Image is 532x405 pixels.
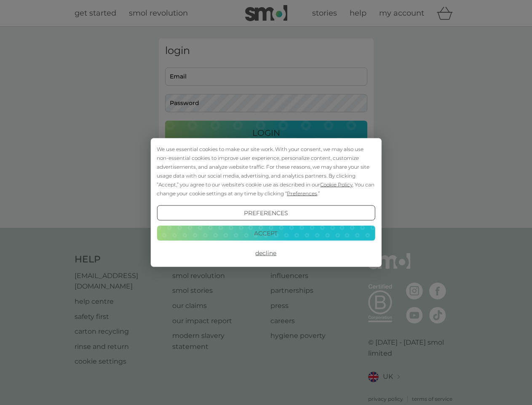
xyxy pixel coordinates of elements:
[287,190,317,197] span: Preferences
[320,181,353,188] span: Cookie Policy
[157,225,375,240] button: Accept
[150,138,381,267] div: Cookie Consent Prompt
[157,246,375,261] button: Decline
[157,205,375,221] button: Preferences
[157,145,375,198] div: We use essential cookies to make our site work. With your consent, we may also use non-essential ...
